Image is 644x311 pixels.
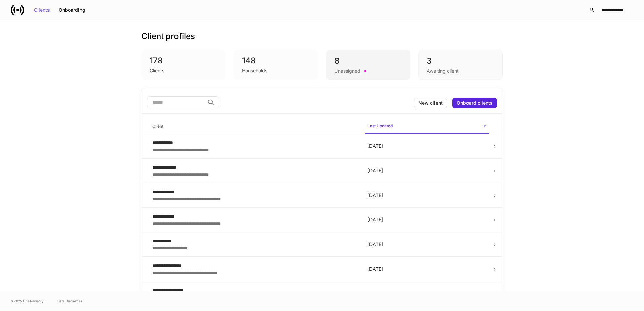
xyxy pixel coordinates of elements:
span: Client [150,119,359,133]
div: Onboarding [59,8,85,12]
div: 148 [242,55,310,66]
button: Onboarding [54,5,90,15]
div: 178 [150,55,218,66]
div: 3 [427,56,494,66]
p: [DATE] [367,216,487,223]
h6: Last Updated [367,123,393,129]
div: Households [242,67,267,74]
div: 3Awaiting client [418,50,503,80]
p: [DATE] [367,241,487,248]
div: New client [418,101,443,105]
p: [DATE] [367,266,487,272]
div: 8 [334,56,402,66]
div: Awaiting client [427,68,459,74]
p: [DATE] [367,167,487,174]
h3: Client profiles [141,31,195,42]
button: Clients [30,5,54,15]
span: © 2025 OneAdvisory [11,298,44,304]
a: Data Disclaimer [57,298,82,304]
h6: Client [152,123,163,129]
div: Onboard clients [457,101,493,105]
div: Clients [150,67,164,74]
p: [DATE] [367,192,487,199]
button: New client [414,98,447,108]
span: Last Updated [365,119,489,134]
div: 8Unassigned [326,50,410,80]
div: Unassigned [334,68,360,74]
p: [DATE] [367,143,487,149]
div: Clients [34,8,50,12]
button: Onboard clients [452,98,497,108]
p: [DATE] [367,290,487,297]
